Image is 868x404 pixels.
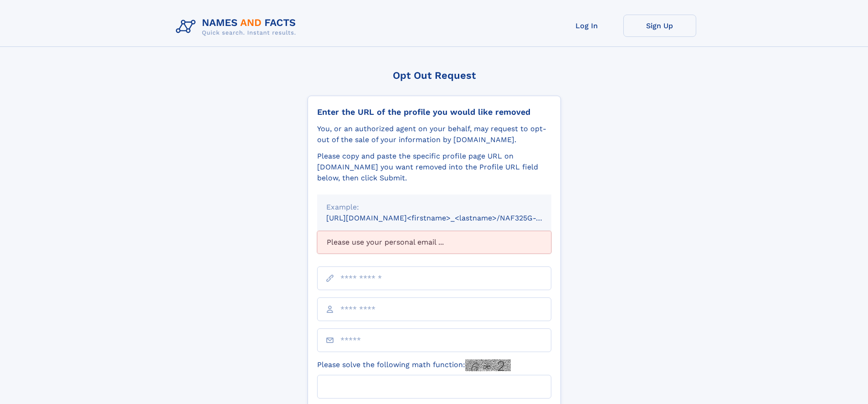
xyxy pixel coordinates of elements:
a: Sign Up [623,15,696,37]
div: Example: [326,202,542,213]
small: [URL][DOMAIN_NAME]<firstname>_<lastname>/NAF325G-xxxxxxxx [326,214,569,222]
div: Please use your personal email ... [317,231,551,254]
a: Log In [550,15,623,37]
div: You, or an authorized agent on your behalf, may request to opt-out of the sale of your informatio... [317,123,551,145]
label: Please solve the following math function: [317,359,511,371]
div: Please copy and paste the specific profile page URL on [DOMAIN_NAME] you want removed into the Pr... [317,151,551,184]
img: Logo Names and Facts [172,15,303,39]
div: Enter the URL of the profile you would like removed [317,107,551,117]
div: Opt Out Request [308,70,561,81]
